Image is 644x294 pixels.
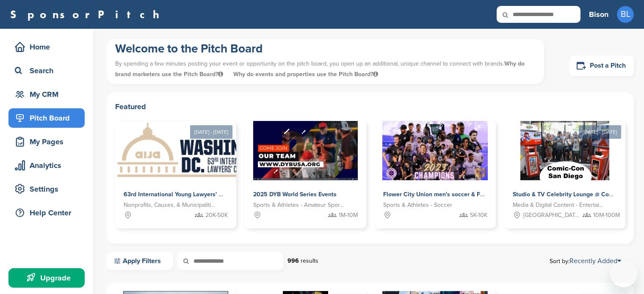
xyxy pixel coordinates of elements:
[520,121,609,180] img: Sponsorpitch &
[13,158,85,173] div: Analytics
[124,191,244,198] span: 63rd International Young Lawyers' Congress
[253,121,358,180] img: Sponsorpitch &
[593,211,620,220] span: 10M-100M
[523,211,580,220] span: [GEOGRAPHIC_DATA], [GEOGRAPHIC_DATA]
[287,257,299,264] strong: 996
[470,211,487,220] span: 5K-10K
[115,56,536,82] p: By spending a few minutes posting your event or opportunity on the pitch board, you open up an ad...
[8,37,85,57] a: Home
[383,191,568,198] span: Flower City Union men's soccer & Flower City 1872 women's soccer
[382,121,488,180] img: Sponsorpitch &
[13,134,85,149] div: My Pages
[375,121,496,228] a: Sponsorpitch & Flower City Union men's soccer & Flower City 1872 women's soccer Sports & Athletes...
[589,5,608,24] a: Bison
[569,55,634,76] a: Post a Pitch
[589,8,608,20] h3: Bison
[115,121,283,180] img: Sponsorpitch &
[8,61,85,80] a: Search
[617,6,634,23] span: BL
[13,110,85,126] div: Pitch Board
[569,257,621,265] a: Recently Added
[8,156,85,175] a: Analytics
[339,211,358,220] span: 1M-10M
[8,268,85,288] a: Upgrade
[8,108,85,128] a: Pitch Board
[253,201,345,210] span: Sports & Athletes - Amateur Sports Leagues
[107,252,173,270] a: Apply Filters
[115,41,536,56] h1: Welcome to the Pitch Board
[579,125,621,139] div: [DATE] - [DATE]
[13,63,85,78] div: Search
[301,257,318,264] span: results
[13,181,85,197] div: Settings
[513,201,604,210] span: Media & Digital Content - Entertainment
[13,87,85,102] div: My CRM
[233,71,378,78] span: Why do events and properties use the Pitch Board?
[115,107,236,228] a: [DATE] - [DATE] Sponsorpitch & 63rd International Young Lawyers' Congress Nonprofits, Causes, & M...
[190,125,232,139] div: [DATE] - [DATE]
[383,201,452,210] span: Sports & Athletes - Soccer
[13,270,85,286] div: Upgrade
[13,39,85,55] div: Home
[10,9,165,20] a: SponsorPitch
[13,205,85,220] div: Help Center
[504,107,625,228] a: [DATE] - [DATE] Sponsorpitch & Studio & TV Celebrity Lounge @ Comic-Con [GEOGRAPHIC_DATA]. Over 3...
[253,191,337,198] span: 2025 DYB World Series Events
[8,203,85,223] a: Help Center
[245,121,366,228] a: Sponsorpitch & 2025 DYB World Series Events Sports & Athletes - Amateur Sports Leagues 1M-10M
[205,211,228,220] span: 20K-50K
[610,260,637,287] iframe: Button to launch messaging window
[8,132,85,151] a: My Pages
[8,85,85,104] a: My CRM
[115,101,625,113] h2: Featured
[550,258,621,264] span: Sort by:
[124,201,215,210] span: Nonprofits, Causes, & Municipalities - Professional Development
[8,179,85,199] a: Settings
